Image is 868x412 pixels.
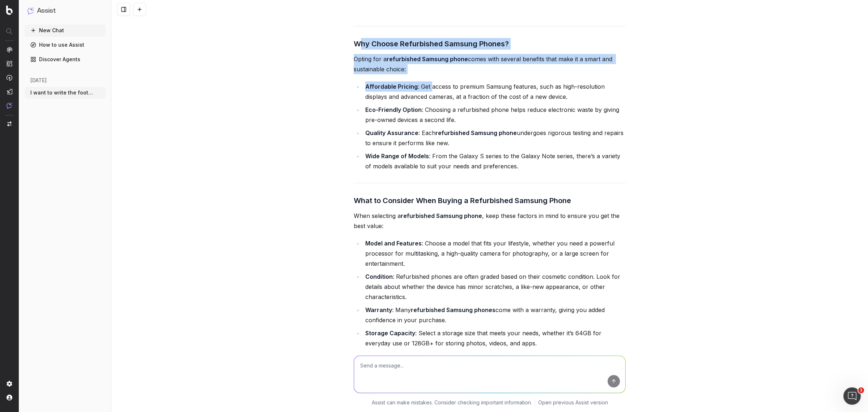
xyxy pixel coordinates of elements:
[25,39,106,51] a: How to use Assist
[7,381,12,387] img: Setting
[27,7,34,14] img: Assist
[25,25,106,36] button: New Chat
[7,121,12,126] img: Switch project
[858,387,864,393] span: 1
[7,89,12,94] img: Studio
[363,151,626,171] li: : From the Galaxy S series to the Galaxy Note series, there’s a variety of models available to su...
[538,399,608,406] a: Open previous Assist version
[365,306,392,314] strong: Warranty
[7,47,12,52] img: Analytics
[363,328,626,348] li: : Select a storage size that meets your needs, whether it’s 64GB for everyday use or 128GB+ for s...
[365,83,418,90] strong: Affordable Pricing
[354,195,626,206] h3: What to Consider When Buying a Refurbished Samsung Phone
[363,305,626,325] li: : Many come with a warranty, giving you added confidence in your purchase.
[411,306,495,314] strong: refurbished Samsung phones
[365,129,418,136] strong: Quality Assurance
[25,87,106,98] button: I want to write the footer text. The foo
[365,152,429,160] strong: Wide Range of Models
[354,38,626,50] h3: Why Choose Refurbished Samsung Phones?
[7,395,12,400] img: My account
[365,273,393,280] strong: Condition
[401,212,482,219] strong: refurbished Samsung phone
[30,77,47,84] span: [DATE]
[37,6,56,16] h1: Assist
[365,106,422,113] strong: Eco-Friendly Option
[365,240,422,247] strong: Model and Features
[365,329,415,337] strong: Storage Capacity
[7,102,12,109] img: Assist
[363,272,626,302] li: : Refurbished phones are often graded based on their cosmetic condition. Look for details about w...
[6,5,13,15] img: Botify logo
[363,81,626,102] li: : Get access to premium Samsung features, such as high-resolution displays and advanced cameras, ...
[30,89,94,96] span: I want to write the footer text. The foo
[387,55,468,63] strong: refurbished Samsung phone
[363,238,626,269] li: : Choose a model that fits your lifestyle, whether you need a powerful processor for multitasking...
[363,105,626,125] li: : Choosing a refurbished phone helps reduce electronic waste by giving pre-owned devices a second...
[363,128,626,148] li: : Each undergoes rigorous testing and repairs to ensure it performs like new.
[25,54,106,65] a: Discover Agents
[435,129,517,136] strong: refurbished Samsung phone
[843,387,861,405] iframe: Intercom live chat
[7,60,12,67] img: Intelligence
[354,54,626,74] p: Opting for a comes with several benefits that make it a smart and sustainable choice:
[27,6,103,16] button: Assist
[7,75,12,81] img: Activation
[354,211,626,231] p: When selecting a , keep these factors in mind to ensure you get the best value:
[372,399,532,406] p: Assist can make mistakes. Consider checking important information.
